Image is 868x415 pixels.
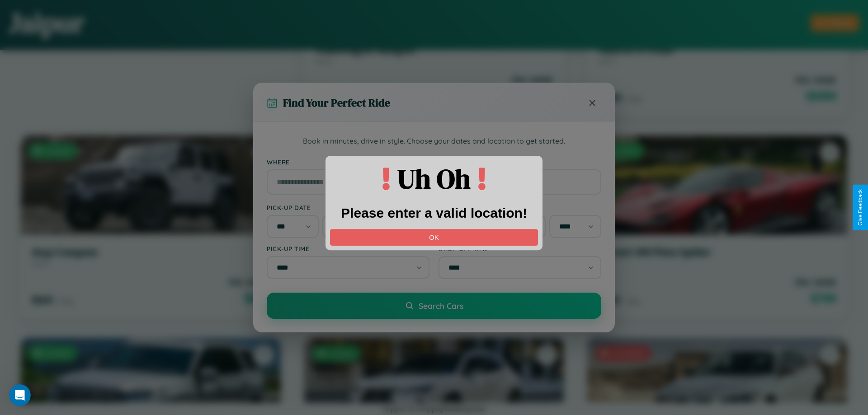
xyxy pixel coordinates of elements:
[283,95,390,110] h3: Find Your Perfect Ride
[267,158,601,166] label: Where
[267,204,429,211] label: Pick-up Date
[439,245,601,252] label: Drop-off Time
[419,301,463,311] span: Search Cars
[267,135,601,147] p: Book in minutes, drive in style. Choose your dates and location to get started.
[267,245,429,252] label: Pick-up Time
[439,204,601,211] label: Drop-off Date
